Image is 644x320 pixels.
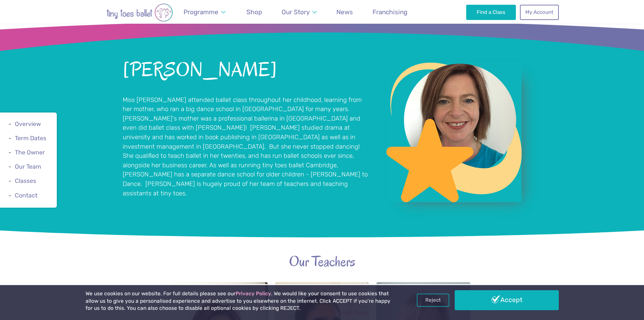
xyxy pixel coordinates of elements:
a: The Owner [15,149,45,156]
a: Shop [243,4,265,20]
a: Our Story [278,4,320,20]
a: Our Team [15,163,41,170]
h2: [PERSON_NAME] [123,60,369,80]
a: Find a Class [466,5,516,20]
a: Classes [15,178,36,185]
span: Programme [184,8,218,16]
a: Contact [15,192,38,199]
a: My Account [520,5,558,20]
p: Miss [PERSON_NAME] attended ballet class throughout her childhood, learning from her mother, who ... [123,95,369,198]
span: Our Story [282,8,310,16]
a: Term Dates [15,135,46,142]
a: Privacy Policy [236,291,271,297]
a: Reject [417,294,449,306]
span: Franchising [373,8,407,16]
a: News [333,4,356,20]
a: Franchising [369,4,411,20]
p: We use cookies on our website. For full details please see our . We would like your consent to us... [86,290,393,312]
span: Shop [246,8,262,16]
a: Accept [455,290,559,310]
span: News [336,8,353,16]
h2: Our Teachers [123,252,522,271]
a: Overview [15,121,41,127]
a: Programme [181,4,229,20]
a: View full-size image [386,63,522,202]
img: tiny toes ballet [86,3,194,22]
